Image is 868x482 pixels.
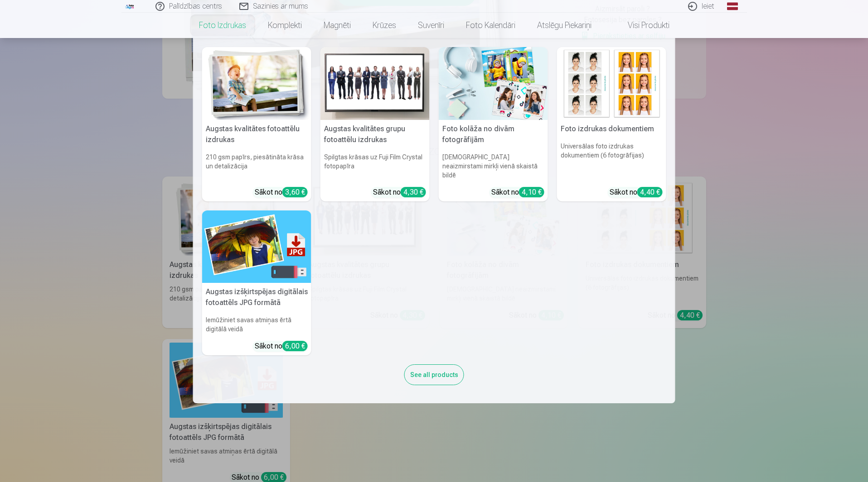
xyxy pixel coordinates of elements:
[404,369,464,379] a: See all products
[282,187,308,197] div: 3,60 €
[637,187,663,197] div: 4,40 €
[439,47,548,120] img: Foto kolāža no divām fotogrāfijām
[373,187,426,198] div: Sākot no
[188,13,257,38] a: Foto izdrukas
[526,13,602,38] a: Atslēgu piekariņi
[202,47,311,120] img: Augstas kvalitātes fotoattēlu izdrukas
[255,187,308,198] div: Sākot no
[439,47,548,201] a: Foto kolāža no divām fotogrāfijāmFoto kolāža no divām fotogrāfijām[DEMOGRAPHIC_DATA] neaizmirstam...
[320,47,430,201] a: Augstas kvalitātes grupu fotoattēlu izdrukasAugstas kvalitātes grupu fotoattēlu izdrukasSpilgtas ...
[455,13,526,38] a: Foto kalendāri
[313,13,362,38] a: Magnēti
[202,47,311,201] a: Augstas kvalitātes fotoattēlu izdrukasAugstas kvalitātes fotoattēlu izdrukas210 gsm papīrs, piesā...
[491,187,544,198] div: Sākot no
[610,187,663,198] div: Sākot no
[202,149,311,183] h6: 210 gsm papīrs, piesātināta krāsa un detalizācija
[320,149,430,183] h6: Spilgtas krāsas uz Fuji Film Crystal fotopapīra
[255,341,308,352] div: Sākot no
[439,120,548,149] h5: Foto kolāža no divām fotogrāfijām
[557,47,666,120] img: Foto izdrukas dokumentiem
[202,283,311,312] h5: Augstas izšķirtspējas digitālais fotoattēls JPG formātā
[125,4,135,9] img: /fa1
[320,47,430,120] img: Augstas kvalitātes grupu fotoattēlu izdrukas
[282,341,308,351] div: 6,00 €
[557,47,666,201] a: Foto izdrukas dokumentiemFoto izdrukas dokumentiemUniversālas foto izdrukas dokumentiem (6 fotogr...
[602,13,680,38] a: Visi produkti
[557,138,666,183] h6: Universālas foto izdrukas dokumentiem (6 fotogrāfijas)
[320,120,430,149] h5: Augstas kvalitātes grupu fotoattēlu izdrukas
[401,187,426,197] div: 4,30 €
[257,13,313,38] a: Komplekti
[202,312,311,337] h6: Iemūžiniet savas atmiņas ērtā digitālā veidā
[439,149,548,183] h6: [DEMOGRAPHIC_DATA] neaizmirstami mirkļi vienā skaistā bildē
[404,364,464,385] div: See all products
[202,210,311,283] img: Augstas izšķirtspējas digitālais fotoattēls JPG formātā
[557,120,666,138] h5: Foto izdrukas dokumentiem
[519,187,544,197] div: 4,10 €
[202,210,311,356] a: Augstas izšķirtspējas digitālais fotoattēls JPG formātāAugstas izšķirtspējas digitālais fotoattēl...
[362,13,407,38] a: Krūzes
[407,13,455,38] a: Suvenīri
[202,120,311,149] h5: Augstas kvalitātes fotoattēlu izdrukas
